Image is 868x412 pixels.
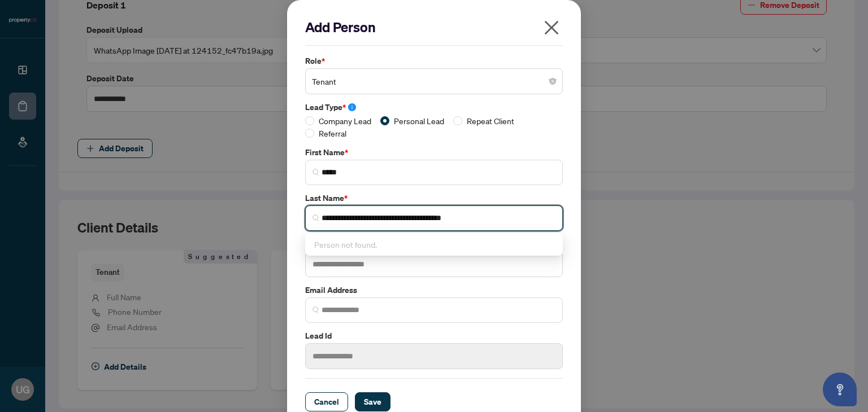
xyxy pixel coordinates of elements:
span: close-circle [549,78,556,85]
span: Save [364,393,381,411]
span: Cancel [314,393,339,411]
label: Lead Id [305,330,563,342]
span: close [542,19,561,37]
label: First Name [305,146,563,159]
label: Last Name [305,192,563,204]
label: Lead Type [305,101,563,113]
label: Email Address [305,284,563,296]
button: Save [355,392,390,411]
label: Role [305,55,563,67]
img: search_icon [313,306,319,313]
span: Company Lead [314,115,376,127]
span: info-circle [348,103,356,111]
span: Repeat Client [462,115,519,127]
span: Person not found. [314,239,377,249]
img: search_icon [313,214,319,221]
h2: Add Person [305,18,563,36]
button: Open asap [823,372,857,406]
span: Referral [314,127,351,139]
span: Personal Lead [389,115,449,127]
button: Cancel [305,392,348,411]
span: Tenant [312,71,556,92]
img: search_icon [313,169,319,176]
